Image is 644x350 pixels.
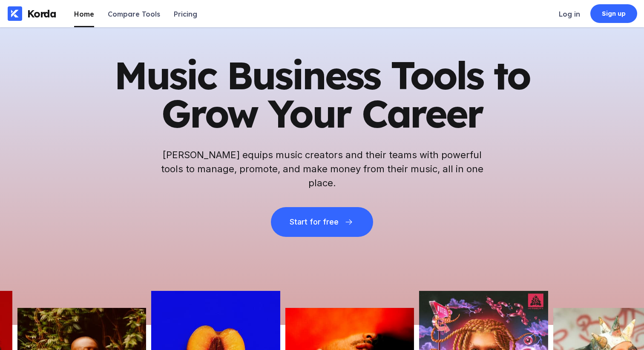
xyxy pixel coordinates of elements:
div: Pricing [174,10,197,18]
h1: Music Business Tools to Grow Your Career [113,56,531,133]
div: Sign up [602,9,626,18]
div: Start for free [290,218,338,226]
a: Sign up [590,4,637,23]
button: Start for free [271,207,373,237]
div: Compare Tools [108,10,160,18]
div: Home [74,10,94,18]
h2: [PERSON_NAME] equips music creators and their teams with powerful tools to manage, promote, and m... [160,148,484,190]
div: Korda [27,7,56,20]
div: Log in [559,10,580,18]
